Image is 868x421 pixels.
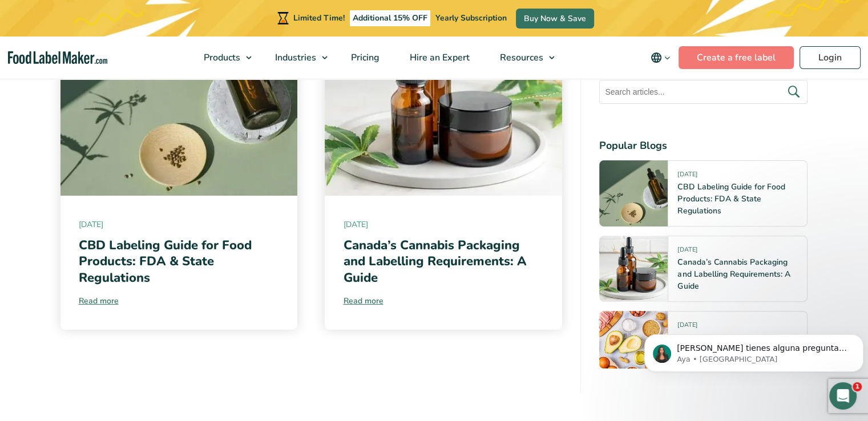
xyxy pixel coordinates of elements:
a: Resources [485,37,560,79]
a: Pricing [336,37,392,79]
a: Industries [260,37,333,79]
span: Hire an Expert [406,51,471,64]
span: Industries [272,51,317,64]
span: Yearly Subscription [435,13,507,23]
input: Search articles... [599,80,808,104]
h4: Popular Blogs [599,138,808,153]
a: CBD Labeling Guide for Food Products: FDA & State Regulations [677,181,785,216]
a: Canada’s Cannabis Packaging and Labelling Requirements: A Guide [343,237,526,286]
span: Pricing [348,51,381,64]
a: Canada’s Cannabis Packaging and Labelling Requirements: A Guide [677,257,790,292]
span: 1 [853,382,862,391]
span: [DATE] [79,218,280,230]
a: Read more [79,295,280,307]
a: Products [189,37,257,79]
a: CBD Labeling Guide for Food Products: FDA & State Regulations [79,237,252,286]
a: Buy Now & Save [516,9,594,29]
a: Login [800,46,861,69]
span: Products [200,51,241,64]
span: [DATE] [343,218,544,230]
iframe: Intercom live chat [829,382,857,410]
span: Additional 15% OFF [350,10,430,26]
iframe: Intercom notifications mensaje [640,310,868,390]
a: Read more [343,295,544,307]
span: [DATE] [677,170,697,183]
a: Create a free label [679,46,794,69]
span: [DATE] [677,245,697,258]
span: Resources [496,51,544,64]
a: Hire an Expert [395,37,482,79]
span: Limited Time! [293,13,345,23]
